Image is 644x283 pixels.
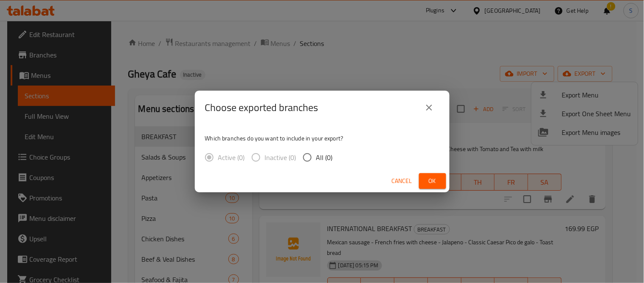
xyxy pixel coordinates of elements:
span: Active (0) [218,152,245,163]
h2: Choose exported branches [205,101,318,114]
span: Ok [426,176,439,186]
span: All (0) [316,152,333,163]
button: Ok [419,173,446,189]
button: close [419,97,439,118]
button: Cancel [388,173,416,189]
p: Which branches do you want to include in your export? [205,134,439,143]
span: Cancel [392,176,412,186]
span: Inactive (0) [265,152,296,163]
